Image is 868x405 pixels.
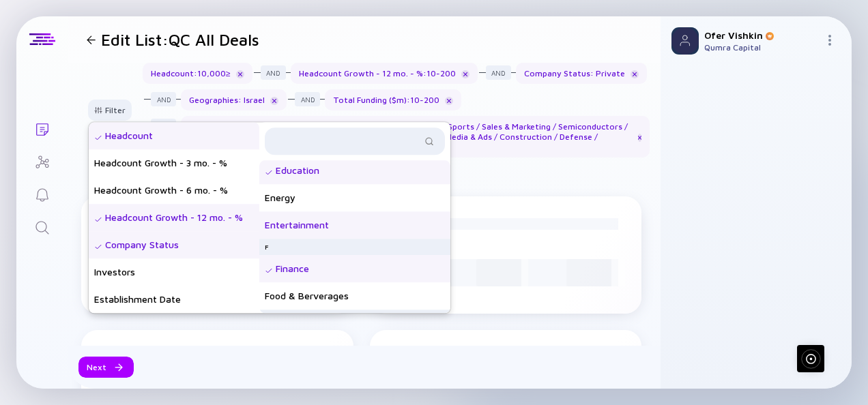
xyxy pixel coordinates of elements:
div: Industry : Cyber Security / Audio & Music / Tourism & Hospitality / Sports / Sales & Marketing / ... [181,116,650,157]
button: Filter [88,100,132,121]
div: Headcount [89,122,259,149]
div: Headcount Growth - 6 mo. - % [89,177,259,204]
div: Filter [86,100,134,121]
div: Headcount Growth - 12 mo. - % [89,204,259,231]
button: Next [78,357,134,378]
div: Finance [259,255,450,282]
div: Company Status : Private [516,63,647,84]
a: Search [16,210,68,243]
div: Entertainment [259,211,450,239]
div: Total Funding ($m) : 10 - 200 [325,89,461,110]
div: Establishment Date [89,286,259,313]
div: Energy [259,184,450,211]
div: Headcount Growth - 12 mo. - % : 10 - 200 [291,63,478,84]
div: Education [259,157,450,184]
img: Selected [94,215,102,224]
img: Profile Picture [671,27,699,55]
a: Lists [16,112,68,145]
img: Menu [824,35,835,46]
div: Geographies : Israel [181,89,287,110]
a: Reminders [16,177,68,210]
img: Selected [265,168,273,177]
div: Headcount : 10,000 ≥ [143,63,252,84]
h1: Edit List: QC All Deals [101,30,259,49]
div: Investors [89,258,259,286]
img: Selected [94,134,102,142]
div: Qumra Capital [704,42,819,52]
img: Selected [265,267,273,275]
div: F [259,239,450,255]
a: Investor Map [16,145,68,177]
img: Selected [94,243,102,251]
div: Headcount Growth - 3 mo. - % [89,149,259,177]
div: G [259,310,450,326]
div: Company Status [89,231,259,258]
div: Ofer Vishkin [704,29,819,41]
div: Food & Berverages [259,282,450,310]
